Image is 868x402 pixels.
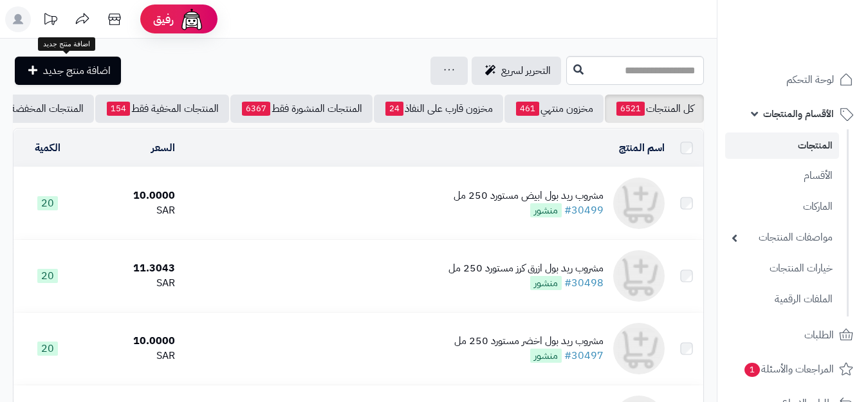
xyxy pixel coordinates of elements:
span: منشور [530,203,562,217]
a: الملفات الرقمية [725,286,839,313]
div: مشروب ريد بول ازرق كرز مستورد 250 مل [448,261,604,276]
span: الطلبات [804,326,834,344]
span: 20 [37,269,58,283]
div: مشروب ريد بول اخضر مستورد 250 مل [454,334,604,349]
span: 24 [385,102,403,116]
a: #30499 [564,203,604,218]
span: المراجعات والأسئلة [743,360,834,378]
a: الطلبات [725,320,860,351]
a: اسم المنتج [619,140,665,156]
a: المنتجات المخفية فقط154 [95,95,229,123]
img: ai-face.png [179,6,205,32]
span: التحرير لسريع [501,63,551,78]
span: 6521 [616,102,645,116]
div: SAR [88,349,175,363]
img: مشروب ريد بول ابيض مستورد 250 مل [613,178,665,229]
div: 11.3043 [88,261,175,276]
a: مخزون منتهي461 [504,95,604,123]
a: كل المنتجات6521 [605,95,704,123]
a: السعر [151,140,175,156]
a: خيارات المنتجات [725,255,839,282]
a: مواصفات المنتجات [725,224,839,251]
span: منشور [530,276,562,290]
div: 10.0000 [88,334,175,349]
a: المنتجات [725,132,839,159]
div: مشروب ريد بول ابيض مستورد 250 مل [454,188,604,203]
span: 20 [37,196,58,210]
div: 10.0000 [88,188,175,203]
div: اضافة منتج جديد [38,37,95,51]
a: المراجعات والأسئلة1 [725,354,860,385]
span: 461 [516,102,539,116]
a: مخزون قارب على النفاذ24 [374,95,503,123]
a: التحرير لسريع [472,57,561,85]
div: SAR [88,276,175,291]
a: الأقسام [725,162,839,190]
img: مشروب ريد بول ازرق كرز مستورد 250 مل [613,250,665,302]
a: لوحة التحكم [725,64,860,95]
span: لوحة التحكم [786,71,834,89]
span: منشور [530,349,562,363]
div: SAR [88,203,175,218]
span: 20 [37,342,58,356]
a: الماركات [725,193,839,221]
a: اضافة منتج جديد [15,57,121,85]
a: المنتجات المنشورة فقط6367 [230,95,373,123]
img: logo-2.png [780,35,856,62]
span: الأقسام والمنتجات [763,105,834,123]
span: 1 [744,363,760,377]
span: رفيق [153,12,174,27]
img: مشروب ريد بول اخضر مستورد 250 مل [613,323,665,374]
span: 154 [107,102,130,116]
span: اضافة منتج جديد [43,63,111,78]
span: 6367 [242,102,270,116]
a: الكمية [35,140,60,156]
a: #30497 [564,348,604,363]
a: #30498 [564,275,604,291]
a: تحديثات المنصة [34,6,66,35]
